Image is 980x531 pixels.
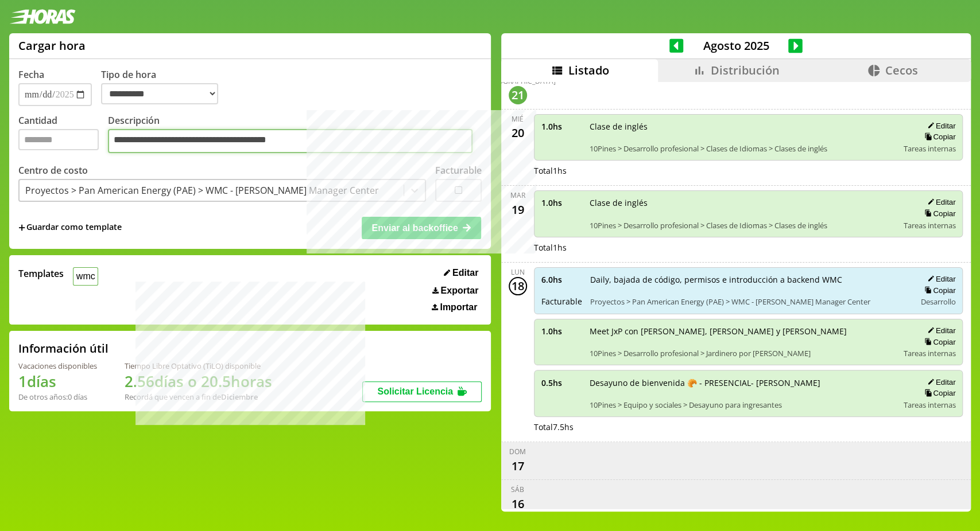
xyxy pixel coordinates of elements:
button: Exportar [429,285,482,296]
h1: Cargar hora [18,38,86,53]
div: 20 [509,124,527,142]
span: 10Pines > Desarrollo profesional > Clases de Idiomas > Clases de inglés [590,220,896,231]
span: +Guardar como template [18,221,122,234]
span: Facturable [541,296,582,307]
span: Desarrollo [920,296,955,307]
span: Importar [440,302,477,313]
h1: 2.56 días o 20.5 horas [125,371,272,392]
span: 6.0 hs [541,274,582,285]
div: Tiempo Libre Optativo (TiLO) disponible [125,361,272,371]
label: Tipo de hora [101,68,227,106]
button: Copiar [921,388,955,398]
span: Desayuno de bienvenida 🥐 - PRESENCIAL- [PERSON_NAME] [590,377,896,388]
span: Tareas internas [903,220,955,231]
div: Proyectos > Pan American Energy (PAE) > WMC - [PERSON_NAME] Manager Center [25,184,379,197]
label: Centro de costo [18,164,88,177]
div: Vacaciones disponibles [18,361,97,371]
span: Solicitar Licencia [377,386,453,396]
input: Cantidad [18,129,99,150]
div: 18 [509,277,527,295]
label: Facturable [435,164,482,177]
button: Solicitar Licencia [362,381,482,402]
div: sáb [511,485,524,494]
button: wmc [73,267,98,285]
span: + [18,221,25,234]
span: 10Pines > Equipo y sociales > Desayuno para ingresantes [590,400,896,410]
select: Tipo de hora [101,83,218,104]
button: Enviar al backoffice [362,217,481,239]
button: Editar [924,326,955,335]
div: lun [511,267,525,277]
span: Agosto 2025 [683,38,788,53]
span: Daily, bajada de código, permisos e introducción a backend WMC [590,274,908,285]
div: mar [510,190,525,200]
label: Fecha [18,68,44,81]
span: 0.5 hs [541,377,582,388]
span: Tareas internas [903,400,955,410]
span: Tareas internas [903,143,955,154]
div: dom [509,447,526,456]
button: Editar [924,121,955,131]
button: Editar [924,274,955,284]
div: Recordá que vencen a fin de [125,392,272,402]
div: De otros años: 0 días [18,392,97,402]
h2: Información útil [18,341,109,356]
button: Editar [924,197,955,207]
span: Templates [18,267,64,280]
span: 1.0 hs [541,197,582,208]
div: 19 [509,200,527,218]
span: Exportar [440,286,478,296]
span: Distribución [711,63,780,78]
button: Copiar [921,132,955,142]
span: Listado [568,63,609,78]
span: Proyectos > Pan American Energy (PAE) > WMC - [PERSON_NAME] Manager Center [590,296,908,307]
label: Cantidad [18,114,108,156]
b: Diciembre [221,392,258,402]
button: Editar [440,267,482,279]
h1: 1 días [18,371,97,392]
button: Copiar [921,286,955,295]
div: 21 [509,86,527,104]
span: 10Pines > Desarrollo profesional > Clases de Idiomas > Clases de inglés [590,143,896,154]
img: logotipo [9,9,76,24]
span: 10Pines > Desarrollo profesional > Jardinero por [PERSON_NAME] [590,348,896,358]
div: Total 7.5 hs [534,421,963,432]
div: scrollable content [501,82,971,510]
button: Copiar [921,337,955,347]
span: Meet JxP con [PERSON_NAME], [PERSON_NAME] y [PERSON_NAME] [590,326,896,337]
span: Clase de inglés [590,197,896,208]
span: 1.0 hs [541,121,582,132]
div: 16 [509,494,527,513]
span: Tareas internas [903,348,955,358]
button: Copiar [921,209,955,218]
span: Enviar al backoffice [371,223,458,233]
span: Clase de inglés [590,121,896,132]
div: Total 1 hs [534,165,963,176]
div: Total 1 hs [534,242,963,253]
div: 17 [509,456,527,475]
button: Editar [924,377,955,387]
textarea: Descripción [108,129,472,153]
div: mié [512,114,524,124]
span: Editar [452,268,478,278]
span: 1.0 hs [541,326,582,337]
span: Cecos [885,63,918,78]
label: Descripción [108,114,482,156]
